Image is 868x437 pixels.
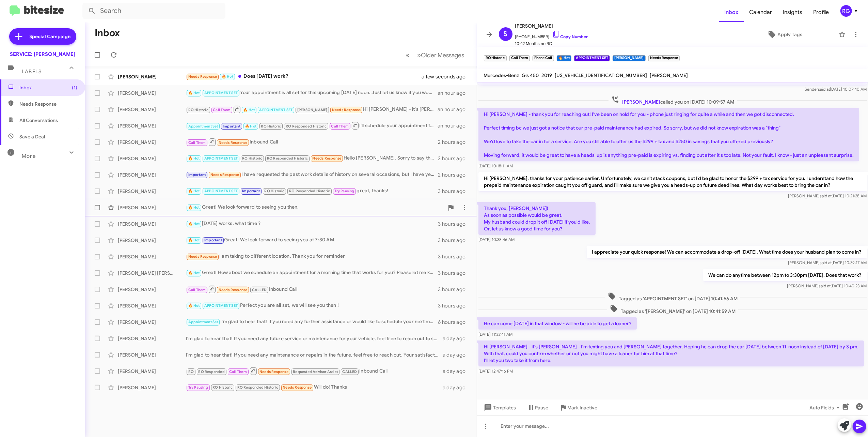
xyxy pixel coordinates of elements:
button: Apply Tags [733,28,835,41]
span: Appointment Set [188,320,218,324]
span: Call Them [188,288,206,292]
button: Mark Inactive [554,402,603,414]
span: Needs Response [219,140,248,145]
span: Auto Fields [809,402,842,414]
button: Previous [402,48,414,62]
span: Tagged as '[PERSON_NAME]' on [DATE] 10:41:59 AM [607,305,738,315]
span: (1) [72,84,77,91]
span: S [504,29,508,40]
span: Calendar [744,2,778,22]
div: [PERSON_NAME] [118,122,186,129]
div: 3 hours ago [438,221,471,227]
button: Templates [477,402,522,414]
span: 🔥 Hot [188,91,200,95]
div: Inbound Call [186,285,438,293]
span: called you on [DATE] 10:09:57 AM [608,95,737,105]
span: Needs Response [259,370,288,374]
span: Profile [808,2,835,22]
div: a few seconds ago [430,73,471,80]
div: RG [840,5,852,17]
span: CALLED [252,288,267,292]
div: Inbound Call [186,138,438,146]
span: Call Them [331,124,349,129]
span: said at [818,87,830,92]
span: Save a Deal [19,133,45,140]
small: Needs Response [648,55,680,61]
div: [PERSON_NAME] [118,204,186,211]
div: [PERSON_NAME] [118,368,186,375]
span: 🔥 Hot [222,74,233,79]
div: 3 hours ago [438,237,471,244]
div: Great! We look forward to seeing you then. [186,204,444,211]
div: [PERSON_NAME] [118,237,186,244]
div: I’ll schedule your appointment for [DATE] at 9 AM. Thank you! If you have any other requests or n... [186,121,438,130]
div: [PERSON_NAME] [118,351,186,358]
div: [PERSON_NAME] [118,171,186,178]
p: Hi [PERSON_NAME] - thank you for reaching out! I've been on hold for you - phone just ringing for... [478,108,859,161]
h1: Inbox [95,28,120,39]
div: a day ago [442,368,471,375]
span: [PHONE_NUMBER] [515,30,588,40]
span: APPOINTMENT SET [259,108,293,112]
span: Older Messages [421,51,464,59]
div: I'm glad to hear that! If you need any future service or maintenance for your vehicle, feel free ... [186,335,442,342]
span: Sender [DATE] 10:07:40 AM [805,87,867,92]
span: CALLED [342,370,357,374]
span: Special Campaign [30,33,71,40]
span: Mercedes-Benz [484,72,519,78]
button: Pause [522,402,554,414]
p: He can come [DATE] in that window - will he be able to get a loaner? [478,317,637,330]
span: RO [188,370,194,374]
div: [PERSON_NAME] [118,155,186,162]
span: APPOINTMENT SET [204,156,238,161]
p: We can do anytime between 12pm to 3:30pm [DATE]. Does that work? [703,269,867,281]
div: [PERSON_NAME] [118,221,186,227]
span: [PERSON_NAME] [650,72,688,78]
div: I am taking to different location. Thank you for reminder [186,253,438,260]
span: RO Historic [242,156,262,161]
span: Needs Response [188,74,217,79]
div: Inbound Call [186,367,442,375]
span: Needs Response [210,172,239,177]
span: Templates [483,402,516,414]
div: [PERSON_NAME] [118,335,186,342]
div: an hour ago [438,122,471,129]
a: Copy Number [552,34,588,39]
div: 2 hours ago [438,139,471,146]
small: APPOINTMENT SET [574,55,610,61]
span: RO Responded Historic [237,385,278,390]
span: Insights [778,2,808,22]
small: 🔥 Hot [557,55,571,61]
span: RO Responded [198,370,224,374]
div: Your appointment is all set for this upcoming [DATE] noon. Just let us know if you would like a l... [186,89,438,97]
span: [PERSON_NAME] [DATE] 10:39:17 AM [788,260,867,265]
div: [PERSON_NAME] [118,319,186,326]
span: 🔥 Hot [188,238,200,242]
div: 3 hours ago [438,188,471,195]
span: RO Historic [261,124,281,129]
span: RO Responded Historic [289,189,330,193]
small: Phone Call [533,55,554,61]
div: 3 hours ago [438,253,471,260]
span: Try Pausing [188,385,208,390]
span: 10-12 Months no RO [515,40,588,47]
span: 🔥 Hot [188,303,200,308]
p: Thank you, [PERSON_NAME]! As soon as possible would be great. My husband could drop it off [DATE]... [478,202,596,235]
div: [PERSON_NAME] [118,139,186,146]
div: I'm glad to hear that! If you need any further assistance or would like to schedule your next mai... [186,318,438,326]
div: [DATE] works, what time ? [186,220,438,228]
span: 🔥 Hot [188,222,200,226]
span: Mark Inactive [568,402,598,414]
div: I'm glad to hear that! If you need any maintenance or repairs in the future, feel free to reach o... [186,351,442,358]
div: [PERSON_NAME] [118,253,186,260]
button: Auto Fields [804,402,848,414]
span: [US_VEHICLE_IDENTIFICATION_NUMBER] [555,72,647,78]
div: a day ago [442,351,471,358]
span: Apply Tags [777,28,802,41]
span: 🔥 Hot [188,271,200,275]
span: 🔥 Hot [188,189,200,193]
span: Needs Response [188,254,217,259]
span: Important [188,172,206,177]
span: [PERSON_NAME] [515,22,588,30]
small: RO Historic [484,55,507,61]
